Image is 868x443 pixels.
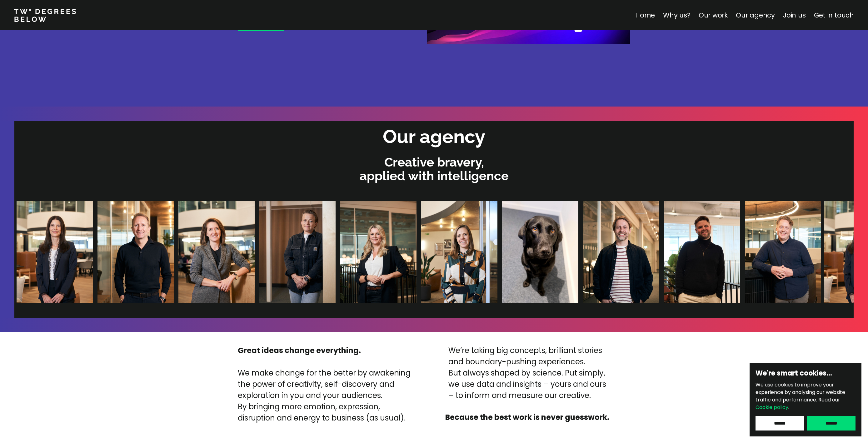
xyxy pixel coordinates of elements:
[756,404,788,411] a: Cookie policy
[445,412,609,422] strong: Because the best work is never guesswork.
[448,345,606,401] p: We’re taking big concepts, brilliant stories and boundary-pushing experiences. But always shaped ...
[635,11,655,20] a: Home
[97,201,173,303] img: James
[17,155,851,183] p: Creative bravery, applied with intelligence
[383,124,485,149] h2: Our agency
[783,11,806,20] a: Join us
[736,11,775,20] a: Our agency
[16,201,92,303] img: Clare
[238,345,361,356] strong: Great ideas change everything.
[339,201,416,303] img: Halina
[699,11,728,20] a: Our work
[663,11,691,20] a: Why us?
[756,381,856,411] p: We use cookies to improve your experience by analysing our website traffic and performance.
[420,201,496,303] img: Lizzie
[744,201,820,303] img: Matt E
[177,201,254,303] img: Gemma
[258,201,335,303] img: Dani
[756,396,840,411] span: Read our .
[582,201,658,303] img: Matt H
[663,201,739,303] img: Ryan
[238,367,417,424] p: We make change for the better by awakening the power of creativity, self-discovery and exploratio...
[756,369,856,378] h6: We're smart cookies…
[814,11,854,20] a: Get in touch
